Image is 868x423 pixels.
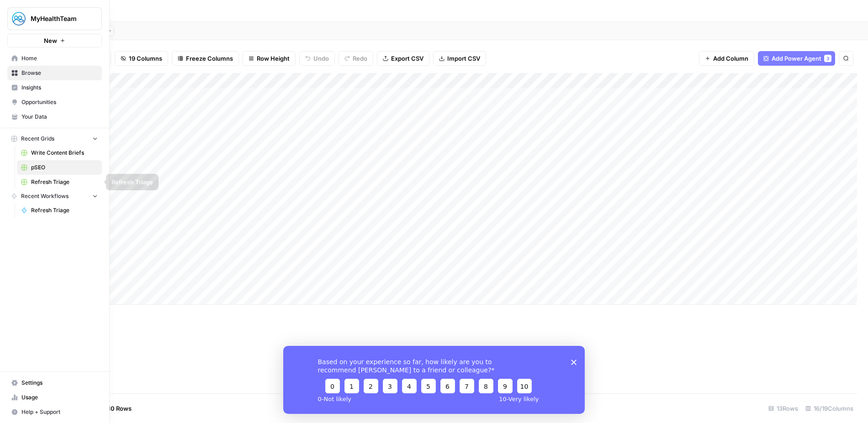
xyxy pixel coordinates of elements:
span: Refresh Triage [31,178,98,186]
span: Opportunities [21,98,98,106]
span: Redo [353,54,367,63]
span: Import CSV [447,54,480,63]
a: Settings [7,376,102,390]
span: Settings [21,379,98,387]
button: Recent Workflows [7,189,102,203]
span: Refresh Triage [31,206,98,214]
span: Row Height [257,54,290,63]
a: pSEO [17,160,102,175]
span: Add 10 Rows [95,404,132,413]
button: Workspace: MyHealthTeam [7,7,102,30]
button: New [7,34,102,47]
span: Home [21,54,98,63]
a: Home [7,51,102,66]
a: Write Content Briefs [17,146,102,160]
span: Write Content Briefs [31,149,98,157]
span: Your Data [21,113,98,121]
span: 19 Columns [129,54,162,63]
span: Insights [21,84,98,92]
button: Undo [299,51,335,66]
button: Recent Grids [7,132,102,146]
button: Redo [339,51,373,66]
span: pSEO [31,163,98,172]
span: Usage [21,393,98,402]
div: 3 [824,55,831,62]
a: Refresh Triage [17,175,102,189]
a: Opportunities [7,95,102,110]
div: 16/19 Columns [802,401,857,416]
div: Refresh Triage [111,178,153,187]
span: Recent Grids [21,135,54,143]
button: 19 Columns [115,51,168,66]
span: Freeze Columns [186,54,233,63]
button: Import CSV [433,51,486,66]
button: Export CSV [377,51,429,66]
span: Browse [21,69,98,77]
span: Add Column [713,54,748,63]
button: Add Power Agent3 [758,51,835,66]
span: Recent Workflows [21,192,69,200]
a: Your Data [7,110,102,124]
span: Help + Support [21,408,98,416]
button: Freeze Columns [172,51,239,66]
span: New [44,36,57,45]
button: Help + Support [7,405,102,419]
span: Export CSV [391,54,423,63]
a: Refresh Triage [17,203,102,218]
a: Browse [7,66,102,80]
a: Insights [7,80,102,95]
span: Add Power Agent [772,54,821,63]
iframe: Survey from AirOps [283,346,585,414]
button: Row Height [243,51,296,66]
button: Add Column [699,51,754,66]
span: MyHealthTeam [31,14,86,23]
a: Usage [7,390,102,405]
span: Undo [313,54,329,63]
img: MyHealthTeam Logo [11,10,27,27]
div: 13 Rows [765,401,802,416]
span: 3 [826,55,829,62]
